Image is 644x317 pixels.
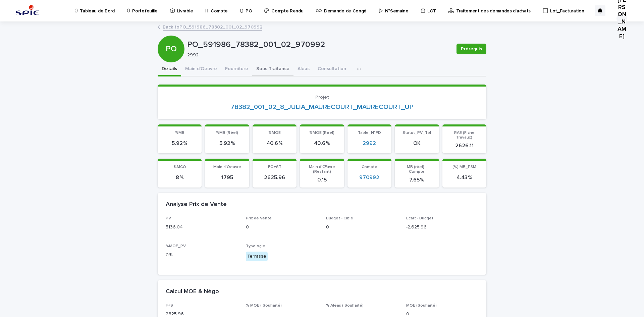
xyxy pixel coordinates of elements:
div: PO [158,17,184,54]
p: 7.65 % [399,177,435,183]
a: 2992 [363,140,376,147]
p: 0 % [166,252,238,259]
span: F+S [166,304,173,308]
span: %MB (Réel) [216,131,238,135]
p: 0 [326,224,398,231]
span: Main d'Œuvre (Restant) [309,165,335,174]
p: 5136.04 [166,224,238,231]
span: % Aléas ( Souhaité) [326,304,364,308]
span: MOE (Souhaité) [406,304,437,308]
p: 8 % [162,174,198,181]
p: 40.6 % [257,140,292,147]
span: (%) MB_P3M [452,165,476,169]
h2: Calcul MOE & Négo [166,288,219,296]
span: %MB [175,131,184,135]
span: Budget - Cible [326,216,353,220]
span: Projet [315,95,329,100]
span: Statut_PV_Tbl [402,131,431,135]
span: Prix de Vente [246,216,272,220]
p: 0 [246,224,318,231]
p: 2625.96 [257,174,292,181]
span: %MOE_PV [166,244,186,248]
div: [PERSON_NAME] [616,13,627,24]
span: Table_N°FD [358,131,381,135]
span: RAE (Fiche Travaux) [454,131,475,140]
button: Details [158,62,181,76]
span: Main d'Oeuvre [213,165,241,169]
span: PV [166,216,171,220]
p: OK [399,140,435,147]
span: Prérequis [461,46,482,52]
button: Main d'Oeuvre [181,62,221,76]
span: FO+ST [268,165,281,169]
button: Aléas [293,62,314,76]
p: 5.92 % [162,140,198,147]
p: 1795 [209,174,245,181]
span: %MCO [173,165,186,169]
span: Typologie [246,244,265,248]
p: PO_591986_78382_001_02_970992 [187,40,451,50]
p: 4.43 % [446,174,482,181]
h2: Analyse Prix de Vente [166,201,227,208]
p: -2,625.96 [406,224,478,231]
button: Sous Traitance [252,62,293,76]
span: Ecart - Budget [406,216,433,220]
p: 2626.11 [446,143,482,149]
span: %MOE (Réel) [309,131,334,135]
span: MB (réel) - Compte [407,165,427,174]
p: 5.92 % [209,140,245,147]
span: Compte [362,165,377,169]
a: 970992 [359,174,379,181]
button: Prérequis [457,44,486,54]
div: Terrasse [246,252,268,261]
a: Back toPO_591986_78382_001_02_970992 [163,23,262,31]
p: 0.15 [304,177,340,183]
p: 40.6 % [304,140,340,147]
p: 2992 [187,52,448,58]
a: 78382_001_02_8_JULIA_MAURECOURT_MAURECOURT_UP [230,103,414,111]
span: % MOE ( Souhaité) [246,304,282,308]
button: Fourniture [221,62,252,76]
button: Consultation [314,62,350,76]
span: %MOE [268,131,281,135]
img: svstPd6MQfCT1uX1QGkG [13,4,41,17]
